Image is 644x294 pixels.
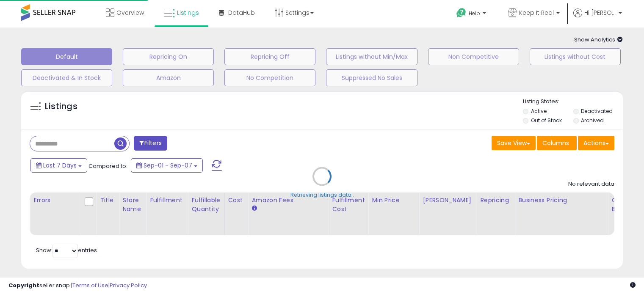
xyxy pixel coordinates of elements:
[584,8,616,17] span: Hi [PERSON_NAME]
[450,1,495,27] a: Help
[290,191,354,199] div: Retrieving listings data..
[326,69,417,86] button: Suppressed No Sales
[573,8,622,27] a: Hi [PERSON_NAME]
[224,48,315,65] button: Repricing Off
[21,48,112,65] button: Default
[456,8,467,18] i: Get Help
[123,48,214,65] button: Repricing On
[326,48,417,65] button: Listings without Min/Max
[8,282,147,290] div: seller snap | |
[177,8,199,17] span: Listings
[123,69,214,86] button: Amazon
[469,10,480,17] span: Help
[110,281,147,289] a: Privacy Policy
[8,281,39,289] strong: Copyright
[72,281,108,289] a: Terms of Use
[116,8,144,17] span: Overview
[21,69,112,86] button: Deactivated & In Stock
[224,69,315,86] button: No Competition
[530,48,621,65] button: Listings without Cost
[228,8,255,17] span: DataHub
[574,36,623,44] span: Show Analytics
[428,48,519,65] button: Non Competitive
[519,8,554,17] span: Keep It Real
